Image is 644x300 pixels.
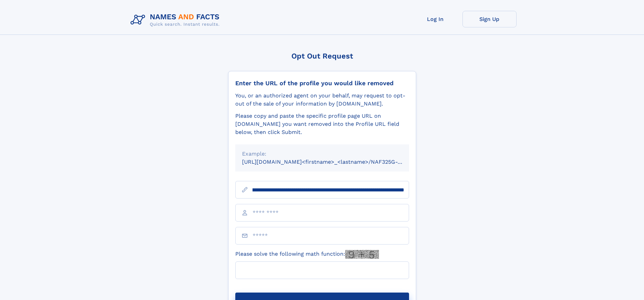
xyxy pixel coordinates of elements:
[128,11,225,29] img: Logo Names and Facts
[242,150,402,158] div: Example:
[462,11,517,27] a: Sign Up
[408,11,462,27] a: Log In
[235,250,379,259] label: Please solve the following math function:
[235,92,409,108] div: You, or an authorized agent on your behalf, may request to opt-out of the sale of your informatio...
[228,52,416,60] div: Opt Out Request
[242,159,422,165] small: [URL][DOMAIN_NAME]<firstname>_<lastname>/NAF325G-xxxxxxxx
[235,79,409,87] div: Enter the URL of the profile you would like removed
[235,112,409,136] div: Please copy and paste the specific profile page URL on [DOMAIN_NAME] you want removed into the Pr...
